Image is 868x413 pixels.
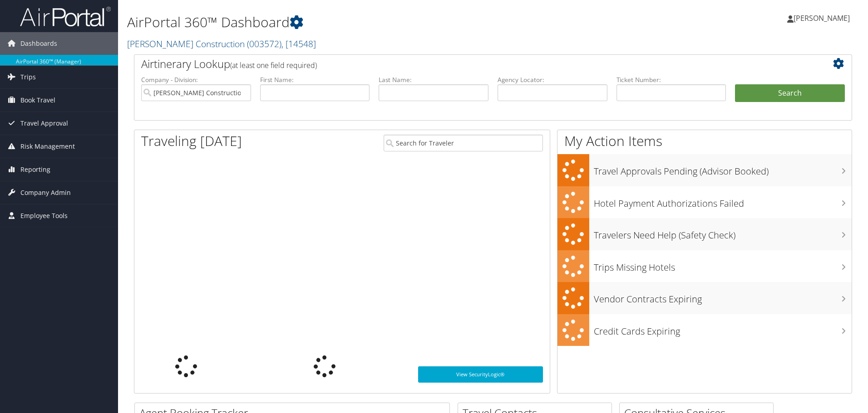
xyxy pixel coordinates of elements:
[20,6,111,27] img: airportal-logo.png
[418,366,543,383] a: View SecurityLogic®
[20,112,68,135] span: Travel Approval
[557,218,852,250] a: Travelers Need Help (Safety Check)
[141,75,251,84] label: Company - Division:
[557,250,852,282] a: Trips Missing Hotels
[20,204,68,227] span: Employee Tools
[141,56,785,72] h2: Airtinerary Lookup
[260,75,370,84] label: First Name:
[20,135,75,158] span: Risk Management
[141,131,242,151] h1: Traveling [DATE]
[127,13,615,32] h1: AirPortal 360™ Dashboard
[735,84,845,102] button: Search
[20,89,55,112] span: Book Travel
[20,181,71,204] span: Company Admin
[379,75,488,84] label: Last Name:
[594,321,852,338] h3: Credit Cards Expiring
[594,193,852,210] h3: Hotel Payment Authorizations Failed
[20,32,57,55] span: Dashboards
[794,13,850,23] span: [PERSON_NAME]
[20,66,36,88] span: Trips
[557,186,852,219] a: Hotel Payment Authorizations Failed
[594,160,852,178] h3: Travel Approvals Pending (Advisor Booked)
[594,288,852,306] h3: Vendor Contracts Expiring
[557,282,852,314] a: Vendor Contracts Expiring
[557,131,852,151] h1: My Action Items
[594,224,852,242] h3: Travelers Need Help (Safety Check)
[594,257,852,274] h3: Trips Missing Hotels
[384,135,543,151] input: Search for Traveler
[281,38,316,50] span: , [ 14548 ]
[787,5,859,32] a: [PERSON_NAME]
[616,75,726,84] label: Ticket Number:
[230,60,317,70] span: (at least one field required)
[557,314,852,346] a: Credit Cards Expiring
[557,154,852,186] a: Travel Approvals Pending (Advisor Booked)
[127,38,316,50] a: [PERSON_NAME] Construction
[247,38,281,50] span: ( 003572 )
[498,75,607,84] label: Agency Locator:
[20,158,50,181] span: Reporting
